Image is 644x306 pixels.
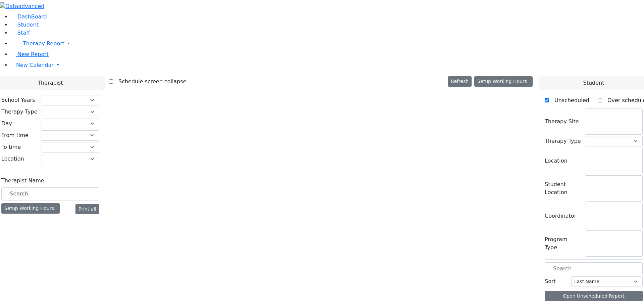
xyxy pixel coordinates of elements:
[11,30,30,36] a: Staff
[1,187,99,200] input: Search
[38,79,63,87] span: Therapist
[11,21,39,28] a: Student
[474,76,533,87] button: Setup Working Hours
[17,51,49,57] span: New Report
[545,118,579,126] label: Therapy Site
[1,120,12,128] label: Day
[545,180,581,196] label: Student Location
[16,62,54,68] span: New Calendar
[1,96,35,104] label: School Years
[549,95,589,106] label: Unscheduled
[1,131,29,139] label: From time
[1,155,24,163] label: Location
[1,108,38,116] label: Therapy Type
[545,157,568,165] label: Location
[11,51,49,57] a: New Report
[545,235,581,252] label: Program Type
[75,204,99,214] button: Print all
[545,212,576,220] label: Coordinator
[17,13,47,20] span: DashBoard
[583,79,604,87] span: Student
[23,40,64,47] span: Therapy Report
[17,30,30,36] span: Staff
[17,21,39,28] span: Student
[448,76,472,87] button: Refresh
[545,137,581,145] label: Therapy Type
[113,76,186,87] label: Schedule screen collapse
[1,177,44,185] label: Therapist Name
[11,37,644,50] a: Therapy Report
[545,291,643,301] button: Open Unscheduled Report
[11,13,47,20] a: DashBoard
[545,262,643,275] input: Search
[1,143,21,151] label: To time
[1,203,60,214] div: Setup Working Hours
[545,277,556,286] label: Sort
[11,58,644,72] a: New Calendar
